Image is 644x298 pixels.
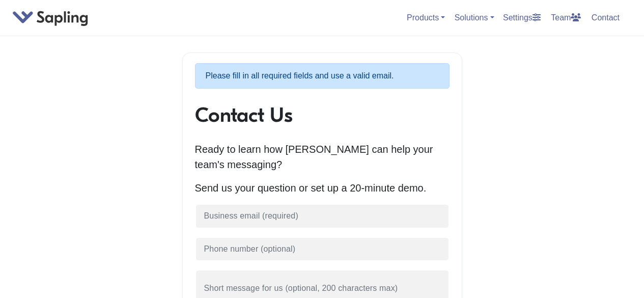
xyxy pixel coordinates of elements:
[455,13,494,22] a: Solutions
[547,9,585,26] a: Team
[195,204,450,229] input: Business email (required)
[195,103,450,127] h1: Contact Us
[195,142,450,172] p: Ready to learn how [PERSON_NAME] can help your team's messaging?
[195,180,450,196] p: Send us your question or set up a 20-minute demo.
[499,9,545,26] a: Settings
[195,63,450,89] p: Please fill in all required fields and use a valid email.
[587,9,624,26] a: Contact
[195,237,450,262] input: Phone number (optional)
[407,13,445,22] a: Products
